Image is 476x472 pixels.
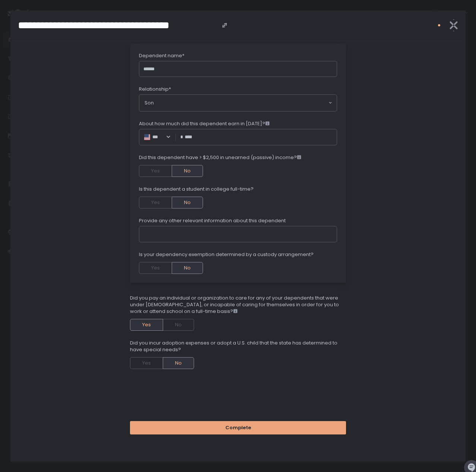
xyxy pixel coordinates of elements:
[139,165,172,177] button: Yes
[139,95,337,111] div: Search for option
[172,262,203,274] button: No
[139,52,184,59] span: Dependent name*
[145,99,154,107] span: Son
[139,186,254,193] span: Is this dependent a student in college full-time?
[163,319,194,331] button: No
[130,295,346,315] span: Did you pay an individual or organization to care for any of your dependents that were under [DEM...
[154,99,328,107] input: Search for option
[225,424,251,431] div: Complete
[143,133,171,141] div: Search for option
[139,86,171,93] span: Relationship*
[139,197,172,208] button: Yes
[130,357,163,369] button: Yes
[139,262,172,274] button: Yes
[172,165,203,177] button: No
[139,154,301,161] span: Did this dependent have > $2,500 in unearned (passive) income?
[162,133,165,141] input: Search for option
[130,340,346,353] span: Did you incur adoption expenses or adopt a U.S. child that the state has determined to have speci...
[139,217,286,224] span: Provide any other relevant information about this dependent
[130,319,163,331] button: Yes
[139,251,314,258] span: Is your dependency exemption determined by a custody arrangement?
[172,197,203,208] button: No
[139,120,270,127] span: About how much did this dependent earn in [DATE]?
[163,357,194,369] button: No
[130,421,346,434] button: Complete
